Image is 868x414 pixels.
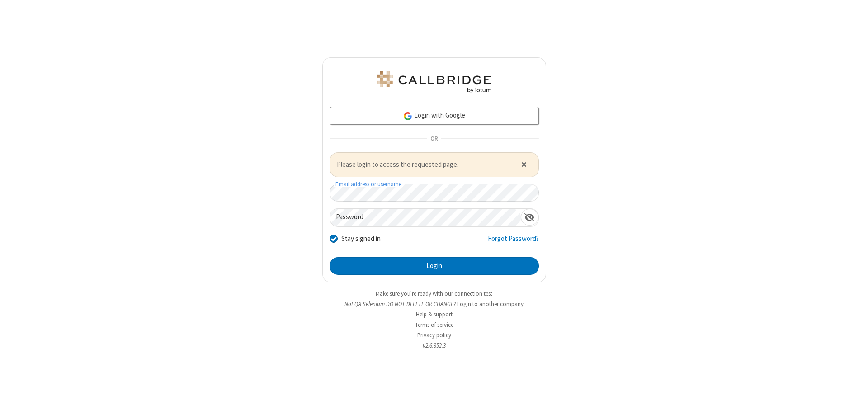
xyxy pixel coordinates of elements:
[516,158,531,171] button: Close alert
[457,300,524,308] button: Login to another company
[521,209,538,226] div: Show password
[416,310,453,318] a: Help & support
[322,300,546,308] li: Not QA Selenium DO NOT DELETE OR CHANGE?
[330,209,521,226] input: Password
[488,234,539,251] a: Forgot Password?
[330,184,539,202] input: Email address or username
[417,331,451,339] a: Privacy policy
[322,341,546,350] li: v2.6.352.3
[341,234,381,244] label: Stay signed in
[376,290,492,297] a: Make sure you're ready with our connection test
[427,132,441,145] span: OR
[330,257,539,275] button: Login
[415,321,453,329] a: Terms of service
[375,71,493,93] img: QA Selenium DO NOT DELETE OR CHANGE
[337,160,510,170] span: Please login to access the requested page.
[403,111,413,121] img: google-icon.png
[330,107,539,125] a: Login with Google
